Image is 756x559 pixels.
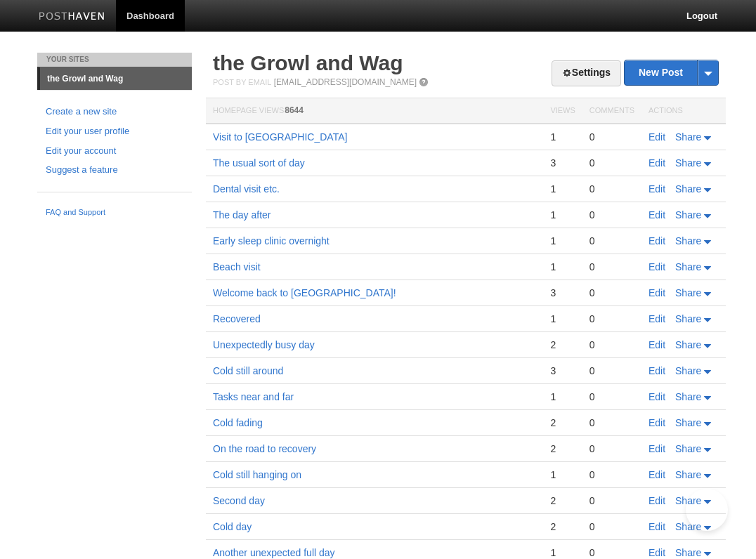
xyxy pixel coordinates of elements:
[589,287,634,299] div: 0
[213,51,403,74] a: the Growl and Wag
[589,183,634,195] div: 0
[39,12,105,22] img: Posthaven-bar
[589,261,634,273] div: 0
[675,287,701,298] span: Share
[550,520,575,533] div: 2
[675,157,701,169] span: Share
[285,105,304,115] span: 8644
[213,521,252,532] a: Cold day
[550,313,575,325] div: 1
[589,235,634,247] div: 0
[589,157,634,169] div: 0
[550,157,575,169] div: 3
[552,60,621,86] a: Settings
[550,338,575,351] div: 2
[46,144,183,159] a: Edit your account
[649,521,665,532] a: Edit
[213,469,301,480] a: Cold still hanging on
[675,183,701,195] span: Share
[675,547,701,558] span: Share
[213,183,280,195] a: Dental visit etc.
[550,468,575,481] div: 1
[649,469,665,480] a: Edit
[550,235,575,247] div: 1
[589,494,634,507] div: 0
[213,235,330,246] a: Early sleep clinic overnight
[550,546,575,559] div: 1
[649,339,665,350] a: Edit
[675,521,701,532] span: Share
[213,209,271,221] a: The day after
[589,313,634,325] div: 0
[550,131,575,143] div: 1
[675,261,701,272] span: Share
[213,391,294,402] a: Tasks near and far
[213,287,396,298] a: Welcome back to [GEOGRAPHIC_DATA]!
[675,313,701,324] span: Share
[675,209,701,221] span: Share
[274,77,417,87] a: [EMAIL_ADDRESS][DOMAIN_NAME]
[206,98,543,124] th: Homepage Views
[641,98,726,124] th: Actions
[649,417,665,428] a: Edit
[589,209,634,221] div: 0
[550,494,575,507] div: 2
[649,443,665,454] a: Edit
[675,365,701,376] span: Share
[649,235,665,246] a: Edit
[550,416,575,429] div: 2
[589,468,634,481] div: 0
[550,364,575,377] div: 3
[46,124,183,139] a: Edit your user profile
[625,60,718,85] a: New Post
[649,365,665,376] a: Edit
[550,183,575,195] div: 1
[675,417,701,428] span: Share
[213,313,261,324] a: Recovered
[589,338,634,351] div: 0
[550,209,575,221] div: 1
[675,131,701,143] span: Share
[589,416,634,429] div: 0
[46,206,183,219] a: FAQ and Support
[675,391,701,402] span: Share
[649,495,665,506] a: Edit
[213,157,305,169] a: The usual sort of day
[649,287,665,298] a: Edit
[213,417,263,428] a: Cold fading
[675,469,701,480] span: Share
[550,442,575,455] div: 2
[686,489,728,531] iframe: Help Scout Beacon - Open
[649,183,665,195] a: Edit
[550,287,575,299] div: 3
[550,261,575,273] div: 1
[213,78,271,86] span: Post by Email
[213,495,265,506] a: Second day
[649,209,665,221] a: Edit
[675,495,701,506] span: Share
[675,235,701,246] span: Share
[582,98,641,124] th: Comments
[550,390,575,403] div: 1
[37,53,192,67] li: Your Sites
[649,157,665,169] a: Edit
[213,547,335,558] a: Another unexpected full day
[46,163,183,178] a: Suggest a feature
[40,67,192,90] a: the Growl and Wag
[649,391,665,402] a: Edit
[213,443,316,454] a: On the road to recovery
[213,339,315,350] a: Unexpectedly busy day
[213,365,283,376] a: Cold still around
[589,390,634,403] div: 0
[649,313,665,324] a: Edit
[589,364,634,377] div: 0
[649,131,665,143] a: Edit
[213,261,261,272] a: Beach visit
[675,443,701,454] span: Share
[649,547,665,558] a: Edit
[589,546,634,559] div: 0
[675,339,701,350] span: Share
[589,520,634,533] div: 0
[589,442,634,455] div: 0
[46,105,183,119] a: Create a new site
